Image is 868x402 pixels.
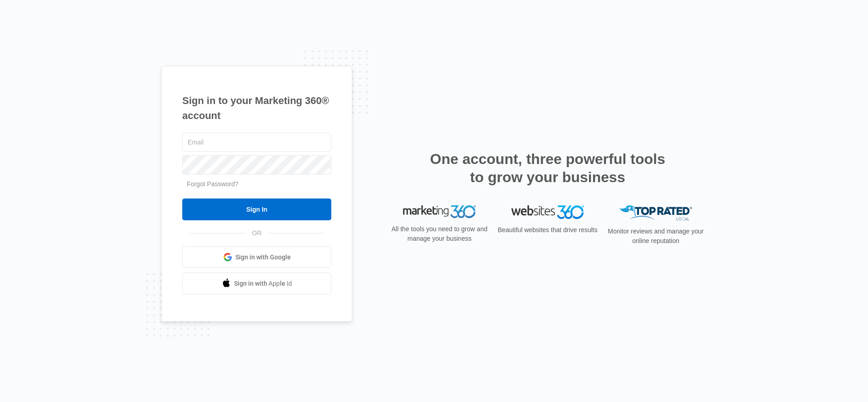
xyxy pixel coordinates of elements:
[182,93,331,123] h1: Sign in to your Marketing 360® account
[427,150,668,186] h2: One account, three powerful tools to grow your business
[403,205,476,218] img: Marketing 360
[182,133,331,152] input: Email
[182,273,331,294] a: Sign in with Apple Id
[389,224,490,243] p: All the tools you need to grow and manage your business
[497,225,599,235] p: Beautiful websites that drive results
[511,205,584,218] img: Websites 360
[605,227,707,246] p: Monitor reviews and manage your online reputation
[619,205,692,220] img: Top Rated Local
[182,199,331,220] input: Sign In
[235,253,291,262] span: Sign in with Google
[246,228,268,238] span: OR
[234,279,292,288] span: Sign in with Apple Id
[187,180,239,188] a: Forgot Password?
[182,246,331,268] a: Sign in with Google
